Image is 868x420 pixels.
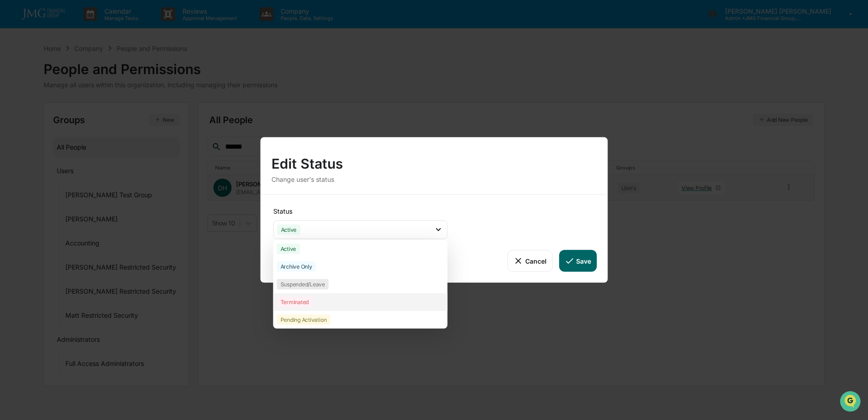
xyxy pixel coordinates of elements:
a: 🔎Data Lookup [5,200,61,216]
div: Pending Activation [277,315,330,325]
button: Start new chat [154,72,165,83]
span: [PERSON_NAME] [28,148,74,155]
a: 🖐️Preclearance [5,182,62,199]
div: Start new chat [41,70,149,79]
span: [DATE] [80,148,99,155]
span: • [75,148,79,155]
img: Jack Rasmussen [9,140,24,154]
div: Archive Only [277,261,316,272]
div: Active [277,225,301,235]
a: 🗄️Attestations [62,182,116,199]
div: Terminated [277,297,313,307]
img: 8933085812038_c878075ebb4cc5468115_72.jpg [19,70,35,86]
div: Edit Status [271,148,597,172]
div: 🔎 [9,204,16,211]
span: Pylon [90,225,110,232]
button: Cancel [508,250,552,272]
div: 🗄️ [66,187,73,194]
img: Jack Rasmussen [9,115,24,130]
img: 1746055101610-c473b297-6a78-478c-a979-82029cc54cd1 [18,149,25,156]
div: We're available if you need us! [41,79,125,86]
input: Clear [24,41,150,51]
span: Preclearance [18,186,59,195]
div: Active [277,244,300,254]
span: [PERSON_NAME] [28,124,74,131]
div: Change user's status [271,175,597,183]
button: Save [559,250,597,272]
div: 🖐️ [9,187,16,194]
div: Suspended/Leave [277,279,329,290]
div: Status [273,207,448,215]
p: How can we help? [9,19,165,34]
span: [DATE] [80,124,99,131]
img: 1746055101610-c473b297-6a78-478c-a979-82029cc54cd1 [18,124,25,131]
span: Attestations [75,186,113,195]
span: Data Lookup [18,203,57,212]
img: 1746055101610-c473b297-6a78-478c-a979-82029cc54cd1 [9,70,25,86]
button: See all [141,99,165,110]
iframe: Open customer support [839,390,863,415]
div: Past conversations [9,101,58,108]
span: • [75,124,79,131]
a: Powered byPylon [64,225,110,232]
